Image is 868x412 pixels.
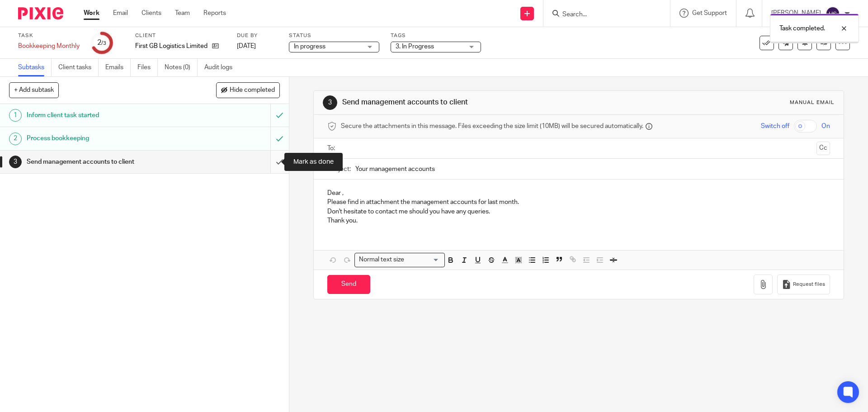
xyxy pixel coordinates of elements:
[341,122,643,131] span: Secure the attachments in this message. Files exceeding the size limit (10MB) will be secured aut...
[407,255,439,265] input: Search for option
[821,122,830,131] span: On
[294,43,325,50] span: In progress
[777,275,830,295] button: Request files
[165,59,198,76] a: Notes (0)
[137,59,158,76] a: Files
[327,189,830,198] p: Dear ,
[27,155,183,169] h1: Send management accounts to client
[357,255,406,265] span: Normal text size
[18,59,52,76] a: Subtasks
[230,87,275,94] span: Hide completed
[793,281,825,288] span: Request files
[327,275,370,294] input: Send
[101,41,106,46] small: /3
[27,132,183,145] h1: Process bookkeeping
[327,165,351,174] label: Subject:
[816,142,830,155] button: Cc
[18,32,80,39] label: Task
[216,82,280,98] button: Hide completed
[396,43,434,50] span: 3. In Progress
[9,156,22,168] div: 3
[354,253,445,267] div: Search for option
[97,38,106,48] div: 2
[327,144,337,153] label: To:
[9,133,22,145] div: 2
[9,82,59,98] button: + Add subtask
[826,6,840,21] img: svg%3E
[105,59,131,76] a: Emails
[135,32,226,39] label: Client
[327,216,830,225] p: Thank you.
[175,9,190,18] a: Team
[84,9,99,18] a: Work
[342,98,598,107] h1: Send management accounts to client
[323,95,337,110] div: 3
[327,198,830,207] p: Please find in attachment the management accounts for last month.
[391,32,481,39] label: Tags
[779,24,825,33] p: Task completed.
[142,9,161,18] a: Clients
[18,42,80,51] div: Bookkeeping Monthly
[135,42,208,51] p: First GB Logistics Limited
[18,7,63,19] img: Pixie
[9,109,22,122] div: 1
[204,59,239,76] a: Audit logs
[113,9,128,18] a: Email
[27,109,183,122] h1: Inform client task started
[58,59,99,76] a: Client tasks
[327,207,830,216] p: Don't hesitate to contact me should you have any queries.
[203,9,226,18] a: Reports
[761,122,789,131] span: Switch off
[237,43,256,49] span: [DATE]
[237,32,278,39] label: Due by
[289,32,379,39] label: Status
[790,99,835,106] div: Manual email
